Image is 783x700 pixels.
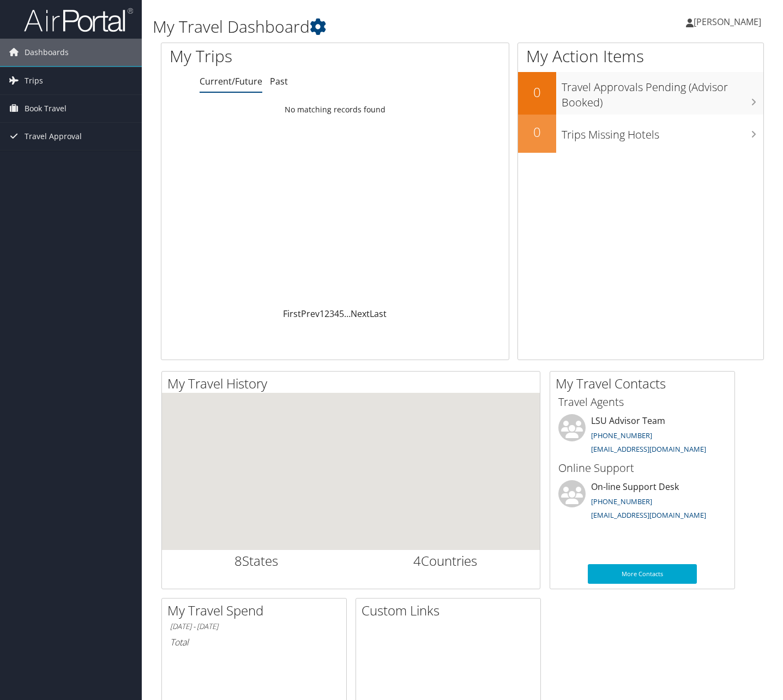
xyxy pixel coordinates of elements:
[686,5,772,38] a: [PERSON_NAME]
[170,552,343,570] h2: States
[694,16,761,28] span: [PERSON_NAME]
[562,74,763,110] h3: Travel Approvals Pending (Advisor Booked)
[562,122,763,142] h3: Trips Missing Hotels
[24,7,133,33] img: airportal-logo.png
[362,601,540,620] h2: Custom Links
[25,39,69,66] span: Dashboards
[518,123,556,141] h2: 0
[591,496,652,506] a: [PHONE_NUMBER]
[324,308,329,320] a: 2
[270,75,288,87] a: Past
[301,308,320,320] a: Prev
[591,430,652,440] a: [PHONE_NUMBER]
[167,374,540,393] h2: My Travel History
[334,308,339,320] a: 4
[351,308,370,320] a: Next
[556,374,734,393] h2: My Travel Contacts
[588,564,697,584] a: More Contacts
[234,552,242,570] span: 8
[558,394,726,410] h3: Travel Agents
[167,601,346,620] h2: My Travel Spend
[25,67,43,94] span: Trips
[320,308,324,320] a: 1
[553,480,732,525] li: On-line Support Desk
[344,308,351,320] span: …
[161,100,509,119] td: No matching records found
[553,414,732,459] li: LSU Advisor Team
[518,115,763,153] a: 0Trips Missing Hotels
[170,621,338,632] h6: [DATE] - [DATE]
[170,45,356,68] h1: My Trips
[200,75,262,87] a: Current/Future
[591,444,706,454] a: [EMAIL_ADDRESS][DOMAIN_NAME]
[283,308,301,320] a: First
[339,308,344,320] a: 5
[25,123,82,150] span: Travel Approval
[370,308,387,320] a: Last
[518,83,556,101] h2: 0
[413,552,421,570] span: 4
[591,510,706,520] a: [EMAIL_ADDRESS][DOMAIN_NAME]
[329,308,334,320] a: 3
[153,15,565,38] h1: My Travel Dashboard
[25,95,67,122] span: Book Travel
[359,552,532,570] h2: Countries
[518,45,763,68] h1: My Action Items
[170,636,338,648] h6: Total
[518,72,763,114] a: 0Travel Approvals Pending (Advisor Booked)
[558,460,726,476] h3: Online Support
